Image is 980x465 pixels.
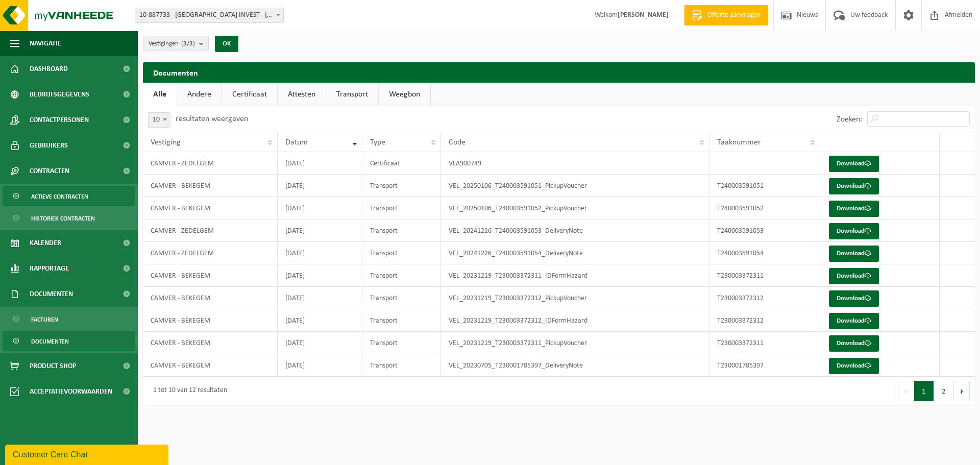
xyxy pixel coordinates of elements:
a: Download [829,268,879,284]
span: Type [370,138,385,146]
a: Attesten [278,83,326,106]
span: Facturen [31,310,58,329]
td: Transport [362,332,441,354]
span: Gebruikers [30,133,68,158]
label: resultaten weergeven [176,115,248,123]
span: Contactpersonen [30,107,89,133]
count: (3/3) [181,40,195,47]
td: VEL_20231219_T230003372312_PickupVoucher [441,287,709,309]
span: Vestiging [151,138,181,146]
td: CAMVER - BEKEGEM [143,264,278,287]
td: T230003372311 [709,332,820,354]
td: CAMVER - BEKEGEM [143,175,278,197]
button: Next [954,381,970,401]
td: VEL_20231219_T230003372311_PickupVoucher [441,332,709,354]
label: Zoeken: [837,115,862,124]
a: Offerte aanvragen [684,5,768,26]
a: Actieve contracten [3,186,135,206]
span: Documenten [31,332,69,351]
a: Download [829,358,879,374]
span: Dashboard [30,56,68,82]
a: Download [829,246,879,262]
button: Vestigingen(3/3) [143,36,209,51]
span: Bedrijfsgegevens [30,82,89,107]
td: VEL_20230705_T230001785397_DeliveryNote [441,354,709,377]
td: CAMVER - BEKEGEM [143,354,278,377]
td: T230001785397 [709,354,820,377]
a: Andere [177,83,222,106]
button: OK [215,36,238,52]
span: Rapportage [30,256,69,281]
a: Facturen [3,309,135,329]
span: Taaknummer [717,138,761,146]
span: Datum [285,138,308,146]
td: [DATE] [278,354,362,377]
td: CAMVER - ZEDELGEM [143,219,278,242]
span: 10-887733 - AMARILLO INVEST - VARSENARE [135,8,284,23]
td: VEL_20241226_T240003591053_DeliveryNote [441,219,709,242]
span: Contracten [30,158,69,184]
td: Transport [362,354,441,377]
td: VEL_20250106_T240003591051_PickupVoucher [441,175,709,197]
td: [DATE] [278,242,362,264]
a: Historiek contracten [3,208,135,228]
td: VLA900749 [441,152,709,175]
td: Transport [362,264,441,287]
span: Acceptatievoorwaarden [30,379,112,404]
span: 10 [148,112,170,128]
a: Alle [143,83,177,106]
span: Kalender [30,230,61,256]
td: T240003591052 [709,197,820,219]
td: Transport [362,197,441,219]
td: CAMVER - BEKEGEM [143,332,278,354]
td: [DATE] [278,264,362,287]
td: Transport [362,175,441,197]
td: T240003591051 [709,175,820,197]
span: Navigatie [30,31,61,56]
a: Download [829,313,879,329]
td: VEL_20231219_T230003372311_IDFormHazard [441,264,709,287]
a: Download [829,290,879,307]
td: [DATE] [278,197,362,219]
a: Certificaat [222,83,277,106]
button: 1 [914,381,934,401]
td: Transport [362,242,441,264]
span: Documenten [30,281,73,307]
td: CAMVER - BEKEGEM [143,309,278,332]
td: VEL_20231219_T230003372312_IDFormHazard [441,309,709,332]
td: T230003372312 [709,309,820,332]
a: Download [829,201,879,217]
a: Documenten [3,331,135,351]
span: Actieve contracten [31,187,88,206]
td: VEL_20250106_T240003591052_PickupVoucher [441,197,709,219]
span: 10-887733 - AMARILLO INVEST - VARSENARE [135,8,283,22]
td: CAMVER - ZEDELGEM [143,152,278,175]
a: Download [829,156,879,172]
a: Download [829,335,879,352]
td: VEL_20241226_T240003591054_DeliveryNote [441,242,709,264]
a: Download [829,178,879,194]
td: T240003591054 [709,242,820,264]
button: 2 [934,381,954,401]
a: Transport [326,83,378,106]
strong: [PERSON_NAME] [618,11,669,19]
td: T240003591053 [709,219,820,242]
span: 10 [149,113,170,127]
a: Download [829,223,879,239]
span: Historiek contracten [31,209,95,228]
iframe: chat widget [5,443,170,465]
td: T230003372311 [709,264,820,287]
span: Product Shop [30,353,76,379]
td: CAMVER - BEKEGEM [143,197,278,219]
div: 1 tot 10 van 12 resultaten [148,382,227,400]
a: Weegbon [379,83,430,106]
span: Code [449,138,465,146]
td: [DATE] [278,219,362,242]
span: Offerte aanvragen [705,10,763,20]
td: T230003372312 [709,287,820,309]
td: Transport [362,287,441,309]
td: [DATE] [278,309,362,332]
td: [DATE] [278,332,362,354]
td: [DATE] [278,287,362,309]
